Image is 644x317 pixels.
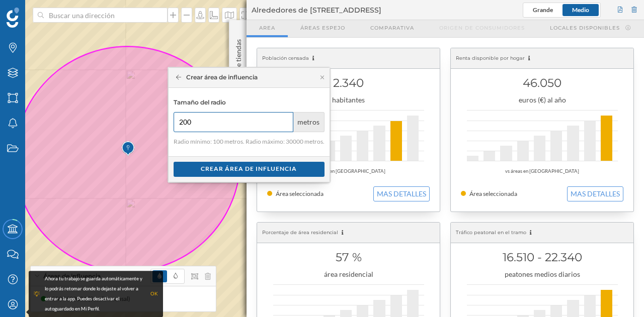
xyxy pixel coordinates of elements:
[461,269,623,279] div: peatones medios diarios
[174,98,325,107] p: Tamaño del radio
[257,48,440,69] div: Población censada
[20,7,56,16] span: Soporte
[176,73,258,82] div: Crear área de influencia
[267,166,430,176] div: vs áreas en [GEOGRAPHIC_DATA]
[267,73,430,92] h1: 2.340
[451,48,633,69] div: Renta disponible por hogar
[469,190,517,197] span: Área seleccionada
[174,137,325,146] p: Radio mínimo: 100 metros. Radio máximo: 30000 metros.
[572,6,589,14] span: Medio
[300,24,345,32] span: Áreas espejo
[550,24,620,32] span: Locales disponibles
[267,269,430,279] div: área residencial
[461,248,623,267] h1: 16.510 - 22.340
[122,139,134,159] img: Marker
[150,289,158,299] div: OK
[233,35,244,84] p: Red de tiendas
[257,223,440,243] div: Porcentaje de área residencial
[451,223,633,243] div: Tráfico peatonal en el tramo
[439,24,525,32] span: Origen de consumidores
[276,190,324,197] span: Área seleccionada
[461,95,623,105] div: euros (€) al año
[174,112,293,132] input: radius
[7,8,19,28] img: Geoblink Logo
[267,248,430,267] h1: 57 %
[45,274,145,314] div: Ahora tu trabajo se guarda automáticamente y lo podrás retomar donde lo dejaste al volver a entra...
[259,24,275,32] span: Area
[461,166,623,176] div: vs áreas en [GEOGRAPHIC_DATA]
[533,6,553,14] span: Grande
[293,112,325,132] span: metros
[267,95,430,105] div: habitantes
[461,73,623,92] h1: 46.050
[567,186,623,201] button: MAS DETALLES
[370,24,414,32] span: Comparativa
[373,186,430,201] button: MAS DETALLES
[252,5,381,15] span: Alrededores de [STREET_ADDRESS]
